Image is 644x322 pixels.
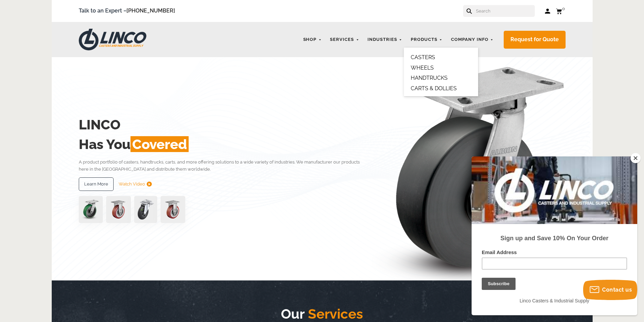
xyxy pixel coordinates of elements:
img: linco_caster [372,57,566,280]
button: Contact us [583,280,637,300]
img: capture-59611-removebg-preview-1.png [161,196,185,223]
img: capture-59611-removebg-preview-1.png [106,196,131,223]
a: Services [327,33,362,46]
a: Watch Video [119,177,152,191]
a: CARTS & DOLLIES [411,85,457,92]
span: Services [305,306,363,322]
h2: Has You [79,134,370,154]
img: subtract.png [147,181,152,187]
span: Linco Casters & Industrial Supply [48,142,118,147]
a: WHEELS [411,65,434,71]
a: HANDTRUCKS [411,75,448,81]
a: Industries [364,33,406,46]
span: Contact us [602,287,632,293]
img: lvwpp200rst849959jpg-30522-removebg-preview-1.png [134,196,157,223]
strong: Sign up and Save 10% On Your Order [29,78,137,85]
p: A product portfolio of casters, handtrucks, carts, and more offering solutions to a wide variety ... [79,158,370,173]
input: Search [475,5,535,17]
span: Talk to an Expert – [79,6,175,16]
h2: LINCO [79,115,370,134]
a: CASTERS [411,54,435,60]
button: Close [630,153,641,163]
a: Log in [545,8,551,15]
label: Email Address [10,93,156,101]
a: Company Info [448,33,497,46]
a: 0 [556,7,566,15]
a: Shop [300,33,325,46]
img: LINCO CASTERS & INDUSTRIAL SUPPLY [79,29,146,50]
a: Learn More [79,177,114,191]
input: Subscribe [10,121,44,133]
a: [PHONE_NUMBER] [126,7,175,14]
a: Products [407,33,446,46]
a: Request for Quote [504,31,566,49]
img: pn3orx8a-94725-1-1-.png [79,196,103,223]
span: 0 [562,6,565,11]
span: Covered [130,136,189,152]
button: Subscribe [7,10,41,22]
